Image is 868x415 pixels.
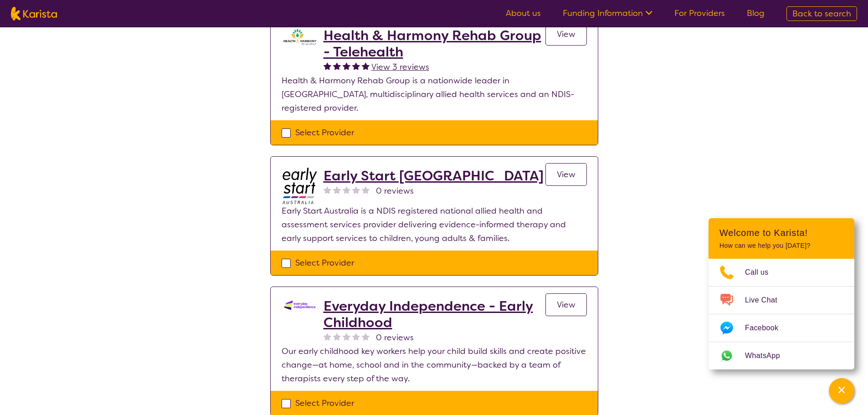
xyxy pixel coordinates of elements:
[709,259,854,369] ul: Choose channel
[674,8,725,19] a: For Providers
[343,186,350,194] img: nonereviewstar
[709,218,854,369] div: Channel Menu
[282,27,318,46] img: ztak9tblhgtrn1fit8ap.png
[324,298,545,331] a: Everyday Independence - Early Childhood
[333,333,341,340] img: nonereviewstar
[282,168,318,204] img: bdpoyytkvdhmeftzccod.jpg
[745,349,791,363] span: WhatsApp
[563,8,652,19] a: Funding Information
[545,163,587,186] a: View
[786,6,857,21] a: Back to search
[333,186,341,194] img: nonereviewstar
[792,8,851,19] span: Back to search
[376,331,414,344] span: 0 reviews
[545,23,587,46] a: View
[829,378,854,404] button: Channel Menu
[324,62,331,70] img: fullstar
[747,8,765,19] a: Blog
[371,61,429,72] span: View 3 reviews
[324,333,331,340] img: nonereviewstar
[545,293,587,316] a: View
[282,74,587,115] p: Health & Harmony Rehab Group is a nationwide leader in [GEOGRAPHIC_DATA], multidisciplinary allie...
[282,344,587,385] p: Our early childhood key workers help your child build skills and create positive change—at home, ...
[745,321,789,335] span: Facebook
[362,62,370,70] img: fullstar
[745,293,788,307] span: Live Chat
[719,242,843,250] p: How can we help you [DATE]?
[506,8,541,19] a: About us
[282,204,587,245] p: Early Start Australia is a NDIS registered national allied health and assessment services provide...
[11,7,57,20] img: Karista logo
[352,333,360,340] img: nonereviewstar
[745,266,780,279] span: Call us
[333,62,341,70] img: fullstar
[557,299,575,310] span: View
[557,169,575,180] span: View
[324,168,544,184] a: Early Start [GEOGRAPHIC_DATA]
[352,186,360,194] img: nonereviewstar
[362,186,370,194] img: nonereviewstar
[362,333,370,340] img: nonereviewstar
[371,60,429,74] a: View 3 reviews
[324,27,545,60] a: Health & Harmony Rehab Group - Telehealth
[343,333,350,340] img: nonereviewstar
[324,186,331,194] img: nonereviewstar
[343,62,350,70] img: fullstar
[719,227,843,238] h2: Welcome to Karista!
[352,62,360,70] img: fullstar
[282,298,318,313] img: kdssqoqrr0tfqzmv8ac0.png
[376,184,414,198] span: 0 reviews
[709,342,854,369] a: Web link opens in a new tab.
[557,29,575,40] span: View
